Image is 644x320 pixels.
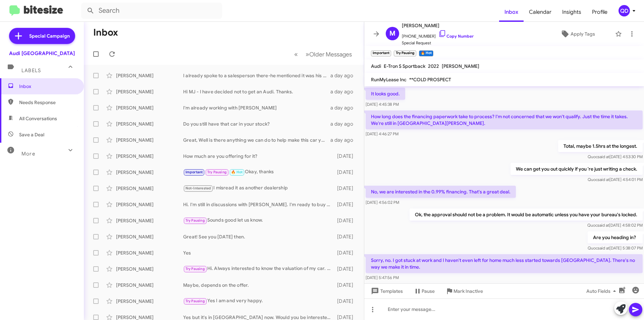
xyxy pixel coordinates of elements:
[185,299,205,303] span: Try Pausing
[183,88,330,95] div: Hi MJ - I have decided not to get an Audi. Thanks.
[185,267,205,271] span: Try Pausing
[93,27,118,38] h1: Inbox
[334,249,359,256] div: [DATE]
[116,217,183,224] div: [PERSON_NAME]
[587,2,613,22] span: Profile
[558,140,643,152] p: Total, maybe 1.5hrs at the longest.
[598,245,609,250] span: said at
[334,169,359,176] div: [DATE]
[557,2,587,22] a: Insights
[183,137,330,143] div: Great, Well is there anything we can do to help make this car yours?
[330,88,359,95] div: a day ago
[29,33,70,39] span: Special Campaign
[9,50,75,57] div: Audi [GEOGRAPHIC_DATA]
[294,50,298,58] span: «
[334,153,359,159] div: [DATE]
[366,102,399,107] span: [DATE] 4:45:38 PM
[402,30,474,40] span: [PHONE_NUMBER]
[290,47,356,61] nav: Page navigation example
[453,285,483,297] span: Mark Inactive
[306,50,309,58] span: »
[402,40,474,46] span: Special Request
[571,28,595,40] span: Apply Tags
[302,47,356,61] button: Next
[334,282,359,288] div: [DATE]
[21,67,41,74] span: Labels
[410,209,643,221] p: Ok, the approval should not be a problem. It would be automatic unless you have your bureau's loc...
[334,217,359,224] div: [DATE]
[402,21,474,30] span: [PERSON_NAME]
[598,154,609,159] span: said at
[588,231,643,243] p: Are you heading in?
[366,254,643,273] p: Sorry, no. I got stuck at work and I haven't even left for home much less started towards [GEOGRA...
[598,177,609,182] span: said at
[581,285,624,297] button: Auto Fields
[81,3,222,19] input: Search
[394,50,416,56] small: Try Pausing
[371,77,407,83] span: RunMyLease Inc
[440,285,488,297] button: Mark Inactive
[334,266,359,272] div: [DATE]
[597,223,609,228] span: said at
[183,297,334,305] div: Yes I am and very happy.
[309,51,352,58] span: Older Messages
[366,200,399,205] span: [DATE] 4:56:02 PM
[183,121,330,127] div: Do you still have that car in your stock?
[389,28,395,39] span: M
[116,201,183,208] div: [PERSON_NAME]
[366,186,516,198] p: No, we are interested in the 0.99% financing. That's a great deal.
[613,5,637,16] button: QD
[116,282,183,288] div: [PERSON_NAME]
[524,2,557,22] a: Calendar
[330,104,359,111] div: a day ago
[185,218,205,223] span: Try Pausing
[116,137,183,143] div: [PERSON_NAME]
[185,186,211,190] span: Not-Interested
[183,104,330,111] div: I'm already working with [PERSON_NAME]
[588,154,643,159] span: Quoc [DATE] 4:53:30 PM
[588,177,643,182] span: Quoc [DATE] 4:54:01 PM
[442,63,479,69] span: [PERSON_NAME]
[116,72,183,79] div: [PERSON_NAME]
[183,282,334,288] div: Maybe, depends on the offer.
[586,285,619,297] span: Auto Fields
[183,217,334,224] div: Sounds good let us know.
[183,184,334,192] div: I misread it as another dealership
[116,266,183,272] div: [PERSON_NAME]
[428,63,439,69] span: 2022
[334,233,359,240] div: [DATE]
[330,72,359,79] div: a day ago
[183,168,334,176] div: Okay, thanks
[185,170,203,174] span: Important
[499,2,524,22] a: Inbox
[116,249,183,256] div: [PERSON_NAME]
[21,151,35,157] span: More
[183,233,334,240] div: Great! See you [DATE] then.
[116,298,183,305] div: [PERSON_NAME]
[438,34,474,39] a: Copy Number
[511,163,643,175] p: We can get you out quickly if you 're just writing a check.
[330,137,359,143] div: a day ago
[619,5,630,16] div: QD
[334,185,359,192] div: [DATE]
[366,88,405,100] p: It looks good.
[366,275,399,280] span: [DATE] 5:47:56 PM
[543,28,612,40] button: Apply Tags
[371,50,391,56] small: Important
[183,249,334,256] div: Yes
[334,201,359,208] div: [DATE]
[366,131,398,136] span: [DATE] 4:46:27 PM
[231,170,243,174] span: 🔥 Hot
[366,110,643,129] p: How long does the financing paperwork take to process? I'm not concerned that we won't qualify. J...
[19,131,44,138] span: Save a Deal
[408,285,440,297] button: Pause
[409,77,451,83] span: **COLD PROSPECT
[183,265,334,273] div: Hi. Always interested to know the valuation of my car. Please give me a range and I'll let you kn...
[371,63,381,69] span: Audi
[19,99,76,106] span: Needs Response
[207,170,227,174] span: Try Pausing
[116,153,183,159] div: [PERSON_NAME]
